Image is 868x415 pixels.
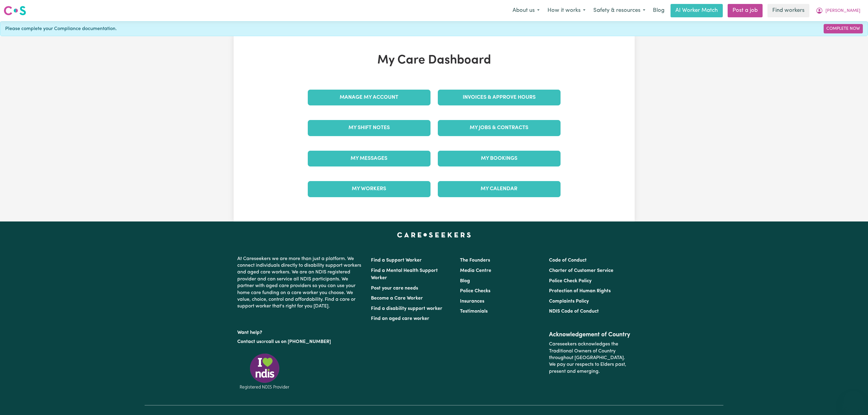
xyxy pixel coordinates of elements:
[308,90,431,105] a: Manage My Account
[728,4,763,17] a: Post a job
[4,4,26,18] a: Careseekers logo
[549,338,631,377] p: Careseekers acknowledges the Traditional Owners of Country throughout [GEOGRAPHIC_DATA]. We pay o...
[237,336,364,348] p: or
[460,268,491,273] a: Media Centre
[308,181,431,197] a: My Workers
[371,268,438,280] a: Find a Mental Health Support Worker
[549,309,599,314] a: NDIS Code of Conduct
[5,25,117,33] span: Please complete your Compliance documentation.
[438,120,561,136] a: My Jobs & Contracts
[371,316,429,321] a: Find an aged care worker
[304,53,564,68] h1: My Care Dashboard
[371,286,418,291] a: Post your care needs
[549,331,631,338] h2: Acknowledgement of Country
[266,339,331,344] a: call us on [PHONE_NUMBER]
[767,4,809,17] a: Find workers
[812,4,864,17] button: My Account
[397,232,471,237] a: Careseekers home page
[544,4,589,17] button: How it works
[438,90,561,105] a: Invoices & Approve Hours
[671,4,723,17] a: AI Worker Match
[825,8,860,14] span: [PERSON_NAME]
[549,268,613,273] a: Charter of Customer Service
[237,253,364,312] p: At Careseekers we are more than just a platform. We connect individuals directly to disability su...
[438,151,561,166] a: My Bookings
[549,289,611,293] a: Protection of Human Rights
[371,306,442,311] a: Find a disability support worker
[460,289,490,293] a: Police Checks
[438,181,561,197] a: My Calendar
[460,279,470,283] a: Blog
[509,4,544,17] button: About us
[308,151,431,166] a: My Messages
[460,299,484,304] a: Insurances
[308,120,431,136] a: My Shift Notes
[549,299,589,304] a: Complaints Policy
[4,5,26,16] img: Careseekers logo
[589,4,649,17] button: Safety & resources
[237,327,364,336] p: Want help?
[237,352,292,390] img: Registered NDIS provider
[237,339,261,344] a: Contact us
[371,296,423,301] a: Become a Care Worker
[460,309,488,314] a: Testimonials
[371,258,422,263] a: Find a Support Worker
[649,4,668,17] a: Blog
[460,258,490,263] a: The Founders
[824,24,863,33] a: Complete Now
[549,258,587,263] a: Code of Conduct
[844,391,863,410] iframe: Button to launch messaging window, conversation in progress
[549,279,592,283] a: Police Check Policy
